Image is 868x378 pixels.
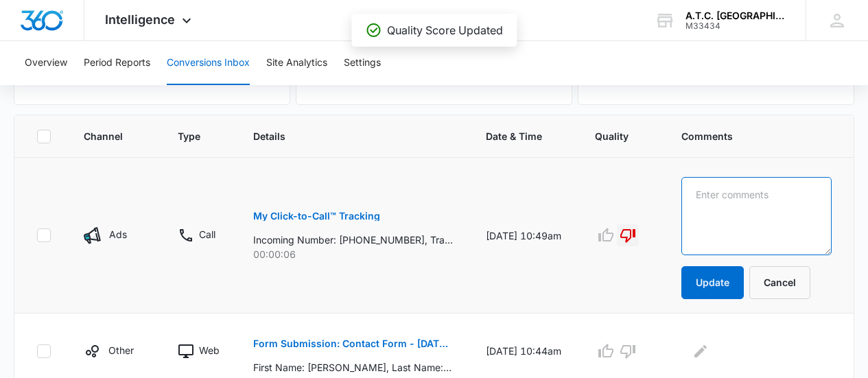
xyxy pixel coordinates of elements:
button: Form Submission: Contact Form - [DATE] Update [253,327,453,360]
div: account name [685,10,786,21]
span: Details [253,129,433,143]
button: Overview [25,41,67,85]
span: Quality [595,129,629,143]
button: Update [681,266,744,299]
p: Incoming Number: [PHONE_NUMBER], Tracking Number: [PHONE_NUMBER], Ring To: [PHONE_NUMBER], Caller... [253,233,453,247]
span: Date & Time [486,129,542,143]
p: First Name: [PERSON_NAME], Last Name: [PERSON_NAME], Email: [EMAIL_ADDRESS][DOMAIN_NAME], Phone: ... [253,360,453,375]
td: [DATE] 10:49am [469,158,578,314]
p: Other [108,343,134,357]
p: Ads [109,227,127,241]
p: 00:00:06 [253,247,453,261]
span: Comments [681,129,812,143]
span: Intelligence [105,12,175,27]
p: Call [199,227,215,241]
button: My Click-to-Call™ Tracking [253,200,380,233]
button: Site Analytics [266,41,327,85]
p: Form Submission: Contact Form - [DATE] Update [253,339,453,349]
span: Type [178,129,200,143]
button: Period Reports [84,41,150,85]
div: account id [685,21,786,31]
button: Conversions Inbox [167,41,250,85]
p: My Click-to-Call™ Tracking [253,211,380,221]
p: Quality Score Updated [387,22,503,38]
span: Channel [84,129,125,143]
button: Cancel [749,266,810,299]
p: Web [199,343,220,357]
button: Settings [344,41,381,85]
button: Edit Comments [690,340,712,362]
